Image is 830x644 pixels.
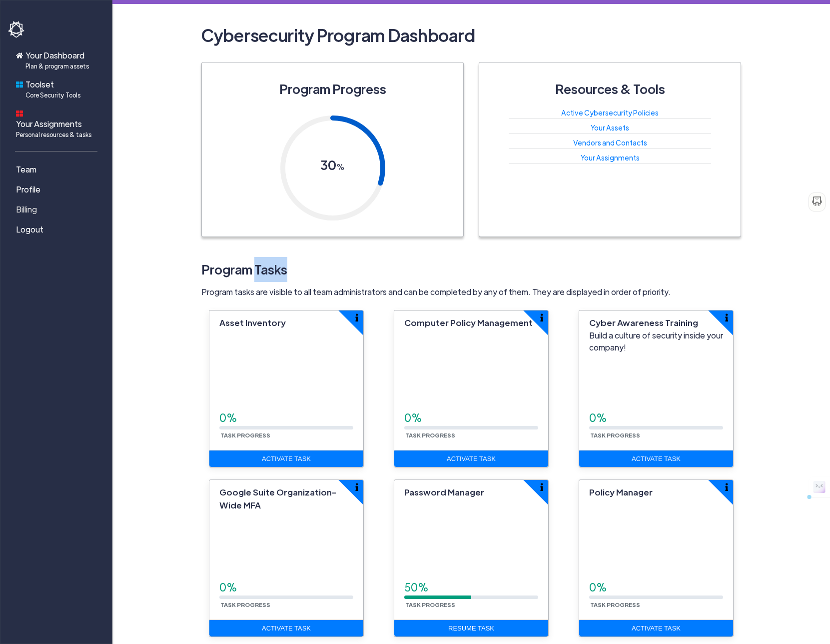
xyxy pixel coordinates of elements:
[16,52,23,59] img: home-icon.svg
[219,317,286,328] span: Asset Inventory
[279,76,386,101] h3: Program Progress
[404,317,533,328] span: Computer Policy Management
[219,410,353,426] div: 0%
[589,431,641,438] small: Task Progress
[540,483,543,491] img: info-icon.svg
[201,286,741,298] p: Program tasks are visible to all team administrators and can be completed by any of them. They ar...
[589,579,723,595] div: 0%
[589,329,723,353] p: Build a culture of security inside your company!
[579,450,733,467] a: Activate Task
[219,431,271,438] small: Task Progress
[725,483,728,491] img: info-icon.svg
[555,76,665,101] h3: Resources & Tools
[573,138,647,147] a: Vendors and Contacts
[404,601,456,608] small: Task Progress
[16,203,37,215] span: Billing
[355,313,358,321] img: info-icon.svg
[209,620,363,637] a: Activate Task
[8,21,26,38] img: havoc-shield-logo-white.png
[320,152,345,179] h3: 30
[8,219,108,239] a: Logout
[404,431,456,438] small: Task Progress
[16,110,23,117] img: dashboard-icon.svg
[404,410,538,426] div: 0%
[25,49,89,70] span: Your Dashboard
[25,78,80,99] span: Toolset
[16,130,91,139] span: Personal resources & tasks
[209,450,363,467] a: Activate Task
[725,313,728,321] img: info-icon.svg
[16,118,91,139] span: Your Assignments
[25,90,80,99] span: Core Security Tools
[16,223,43,235] span: Logout
[8,179,108,199] a: Profile
[8,159,108,179] a: Team
[336,161,345,172] span: %
[8,45,108,74] a: Your DashboardPlan & program assets
[219,601,271,608] small: Task Progress
[355,483,358,491] img: info-icon.svg
[579,620,733,637] a: Activate Task
[16,163,36,175] span: Team
[540,313,543,321] img: info-icon.svg
[219,579,353,595] div: 0%
[589,486,653,497] span: Policy Manager
[16,183,40,195] span: Profile
[8,103,108,143] a: Your AssignmentsPersonal resources & tasks
[589,317,698,328] span: Cyber Awareness Training
[404,579,538,595] div: 50%
[16,81,23,88] img: foundations-icon.svg
[219,486,336,510] span: Google Suite Organization-Wide MFA
[394,620,548,637] a: Resume Task
[581,153,640,162] a: Your Assignments
[8,74,108,103] a: ToolsetCore Security Tools
[591,123,629,132] a: Your Assets
[25,61,89,70] span: Plan & program assets
[589,601,641,608] small: Task Progress
[8,199,108,219] a: Billing
[201,20,741,50] h2: Cybersecurity Program Dashboard
[201,257,741,282] h3: Program Tasks
[404,486,484,497] span: Password Manager
[561,108,659,117] a: Active Cybersecurity Policies
[394,450,548,467] a: Activate Task
[589,410,723,426] div: 0%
